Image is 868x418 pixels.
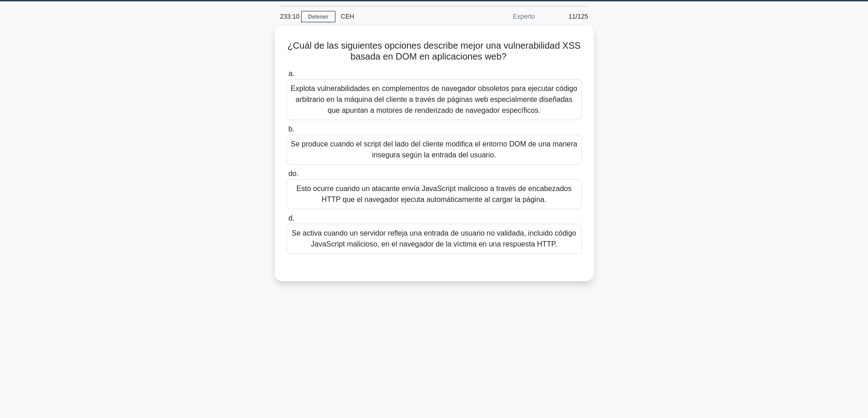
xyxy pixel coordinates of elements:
font: b. [288,125,294,133]
font: Esto ocurre cuando un atacante envía JavaScript malicioso a través de encabezados HTTP que el nav... [297,185,572,203]
font: Experto [513,13,535,20]
font: Explota vulnerabilidades en complementos de navegador obsoletos para ejecutar código arbitrario e... [291,85,577,114]
font: 11/125 [569,13,588,20]
font: Se activa cuando un servidor refleja una entrada de usuario no validada, incluido código JavaScri... [292,229,576,248]
font: do. [288,170,298,177]
font: CEH [341,13,354,20]
font: Se produce cuando el script del lado del cliente modifica el entorno DOM de una manera insegura s... [291,140,577,159]
font: Detener [308,14,329,20]
font: ¿Cuál de las siguientes opciones describe mejor una vulnerabilidad XSS basada en DOM en aplicacio... [288,40,581,61]
font: a. [288,70,294,77]
font: 233:10 [280,13,300,20]
font: d. [288,214,294,222]
a: Detener [301,11,335,22]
